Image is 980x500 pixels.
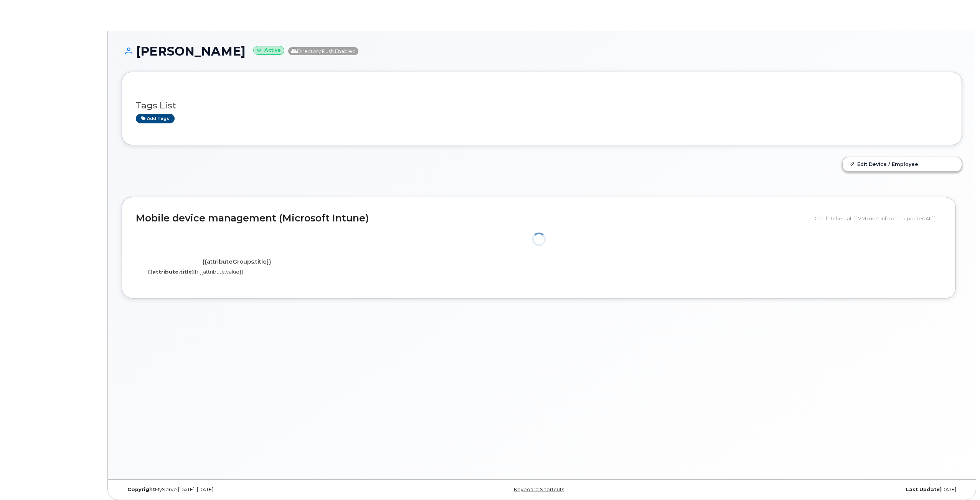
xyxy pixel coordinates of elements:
strong: Last Update [906,487,940,492]
a: Edit Device / Employee [843,157,962,171]
a: Keyboard Shortcuts [514,487,564,492]
small: Active [253,46,284,55]
span: Directory Push Enabled [288,47,358,55]
h2: Mobile device management (Microsoft Intune) [136,213,807,224]
h4: {{attributeGroups.title}} [142,259,332,265]
label: {{attribute.title}}: [148,268,198,275]
strong: Copyright [127,487,155,492]
span: {{attribute.value}} [199,269,243,275]
h1: [PERSON_NAME] [122,44,962,58]
h3: Tags List [136,101,948,110]
div: Data fetched at {{ VM.mdmInfo.data.updatedAt }} [812,211,942,226]
a: Add tags [136,114,175,123]
div: MyServe [DATE]–[DATE] [122,487,402,493]
div: [DATE] [682,487,962,493]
